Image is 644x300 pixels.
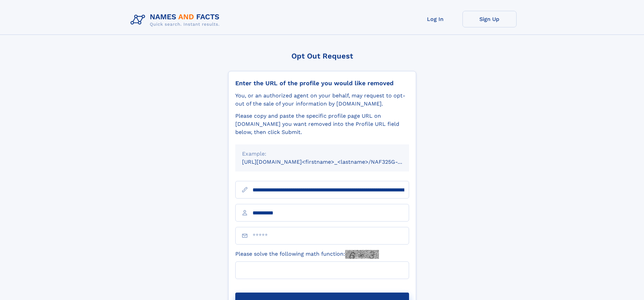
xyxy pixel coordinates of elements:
a: Log In [408,11,462,27]
img: Logo Names and Facts [128,11,225,29]
a: Sign Up [462,11,517,27]
small: [URL][DOMAIN_NAME]<firstname>_<lastname>/NAF325G-xxxxxxxx [242,159,422,165]
div: Please copy and paste the specific profile page URL on [DOMAIN_NAME] you want removed into the Pr... [235,112,409,136]
label: Please solve the following math function: [235,250,379,259]
div: Enter the URL of the profile you would like removed [235,79,409,87]
div: Opt Out Request [228,52,416,60]
div: You, or an authorized agent on your behalf, may request to opt-out of the sale of your informatio... [235,92,409,108]
div: Example: [242,150,402,158]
